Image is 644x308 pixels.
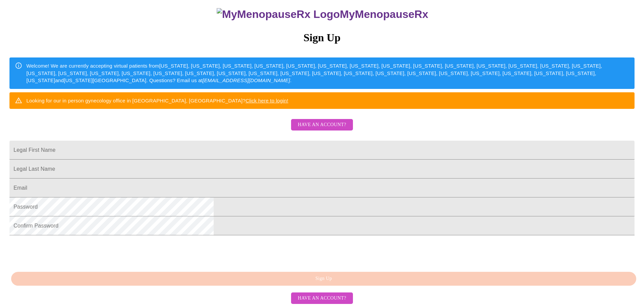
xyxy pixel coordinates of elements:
em: [EMAIL_ADDRESS][DOMAIN_NAME] [202,77,290,83]
button: Have an account? [291,292,353,304]
div: Welcome! We are currently accepting virtual patients from [US_STATE], [US_STATE], [US_STATE], [US... [26,60,629,87]
a: Have an account? [289,295,355,301]
a: Click here to login! [245,98,288,103]
iframe: reCAPTCHA [9,239,112,265]
a: Have an account? [289,126,355,132]
h3: MyMenopauseRx [10,8,635,21]
span: Have an account? [298,294,346,303]
div: Looking for our in person gynecology office in [GEOGRAPHIC_DATA], [GEOGRAPHIC_DATA]? [26,94,288,107]
span: Have an account? [298,121,346,129]
img: MyMenopauseRx Logo [217,8,340,21]
h3: Sign Up [9,31,635,44]
button: Have an account? [291,119,353,131]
